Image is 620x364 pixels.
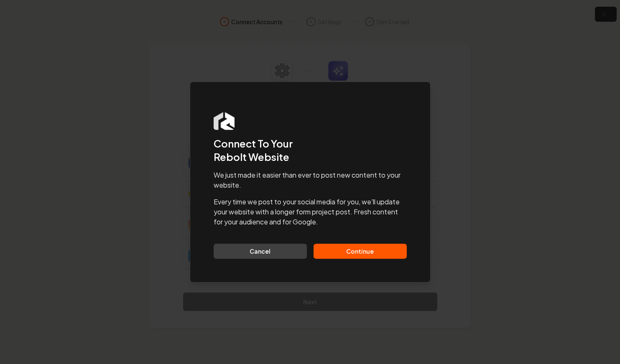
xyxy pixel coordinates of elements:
p: We just made it easier than ever to post new content to your website. [214,170,407,190]
button: Continue [314,244,407,259]
p: Every time we post to your social media for you, we'll update your website with a longer form pro... [214,197,407,227]
button: Cancel [214,244,307,259]
h2: Connect To Your Rebolt Website [214,137,407,163]
img: Rebolt Logo [214,112,235,130]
